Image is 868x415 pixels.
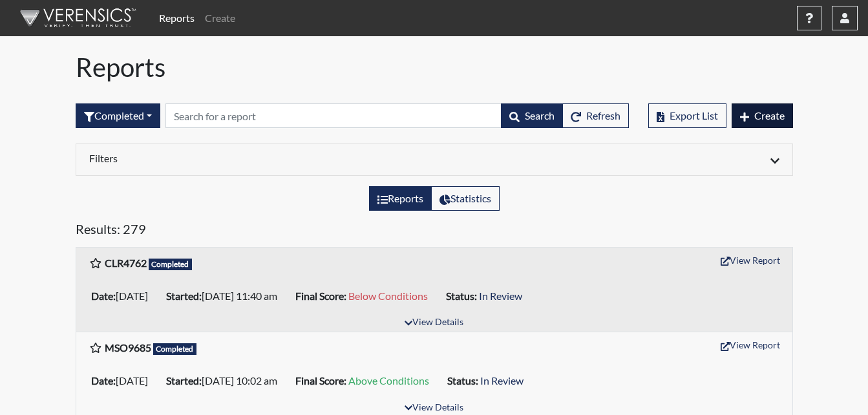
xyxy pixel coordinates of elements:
label: View statistics about completed interviews [431,186,500,211]
li: [DATE] [86,370,161,391]
li: [DATE] 10:02 am [161,370,290,391]
button: Search [501,103,563,128]
span: Completed [149,259,193,270]
a: Create [200,5,240,31]
h5: Results: 279 [76,221,793,242]
b: Status: [447,374,478,387]
b: Date: [91,374,116,387]
button: View Report [715,335,786,355]
button: Completed [76,103,160,128]
button: Refresh [562,103,629,128]
b: Started: [166,374,202,387]
li: [DATE] [86,286,161,306]
b: Final Score: [295,290,346,302]
li: [DATE] 11:40 am [161,286,290,306]
b: Date: [91,290,116,302]
button: Create [732,103,793,128]
input: Search by Registration ID, Interview Number, or Investigation Name. [165,103,502,128]
span: Below Conditions [348,290,428,302]
span: In Review [480,374,524,387]
button: View Details [399,314,469,332]
label: View the list of reports [369,186,432,211]
b: CLR4762 [105,257,147,269]
h6: Filters [89,152,425,164]
h1: Reports [76,52,793,83]
button: View Report [715,250,786,270]
span: Above Conditions [348,374,429,387]
b: Started: [166,290,202,302]
b: Final Score: [295,374,346,387]
a: Reports [154,5,200,31]
span: Export List [670,109,718,122]
button: Export List [648,103,726,128]
div: Click to expand/collapse filters [79,152,789,167]
b: Status: [446,290,477,302]
span: Search [525,109,555,122]
span: Create [754,109,785,122]
div: Filter by interview status [76,103,160,128]
span: Refresh [586,109,620,122]
span: Completed [153,343,197,355]
span: In Review [479,290,522,302]
b: MSO9685 [105,341,151,354]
